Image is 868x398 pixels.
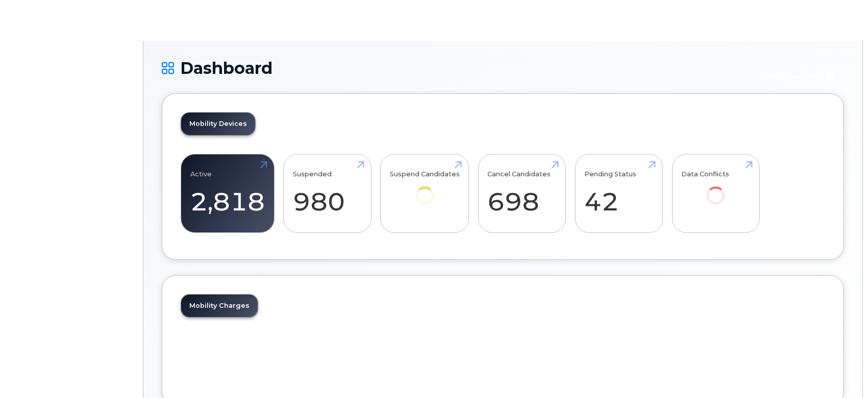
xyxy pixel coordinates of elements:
[584,160,653,227] a: Pending Status 42
[181,295,258,317] a: Mobility Charges
[390,160,460,219] a: Suspend Candidates
[752,67,844,85] button: Customer Card
[293,160,362,227] a: Suspended 980
[181,113,255,135] a: Mobility Devices
[487,160,556,227] a: Cancel Candidates 698
[162,59,747,77] h1: Dashboard
[190,160,265,227] a: Active 2,818
[681,160,750,219] a: Data Conflicts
